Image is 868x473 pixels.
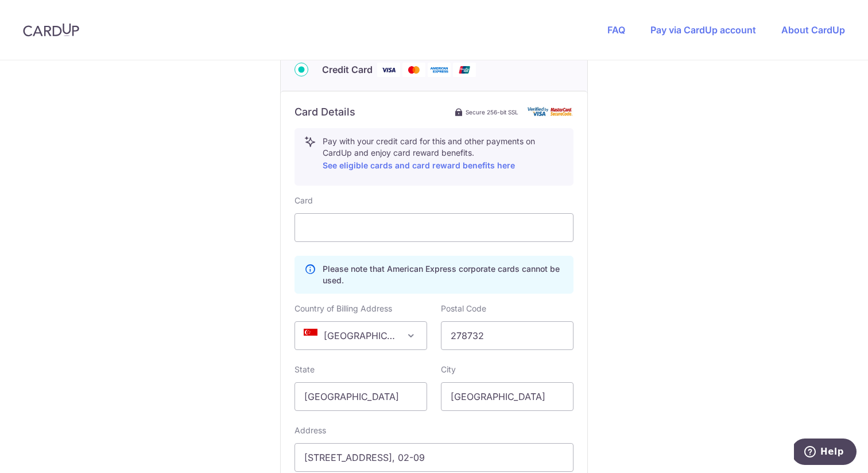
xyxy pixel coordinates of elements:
[323,136,564,172] p: Pay with your credit card for this and other payments on CardUp and enjoy card reward benefits.
[294,195,313,206] label: Card
[377,63,400,77] img: Visa
[323,263,564,286] p: Please note that American Express corporate cards cannot be used.
[650,24,756,36] a: Pay via CardUp account
[607,24,625,36] a: FAQ
[441,321,573,350] input: Example 123456
[781,24,845,36] a: About CardUp
[528,107,573,117] img: card secure
[402,63,425,77] img: Mastercard
[295,322,427,349] span: Singapore
[323,160,515,170] a: See eligible cards and card reward benefits here
[294,63,573,77] div: Credit Card Visa Mastercard American Express Union Pay
[466,107,518,117] span: Secure 256-bit SSL
[294,303,392,314] label: Country of Billing Address
[453,63,476,77] img: Union Pay
[794,439,857,467] iframe: Opens a widget where you can find more information
[23,23,79,37] img: CardUp
[304,221,564,234] iframe: Secure card payment input frame
[294,364,315,375] label: State
[294,105,355,119] h6: Card Details
[294,425,326,436] label: Address
[294,321,427,350] span: Singapore
[441,303,486,314] label: Postal Code
[322,63,373,76] span: Credit Card
[441,364,456,375] label: City
[428,63,451,77] img: American Express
